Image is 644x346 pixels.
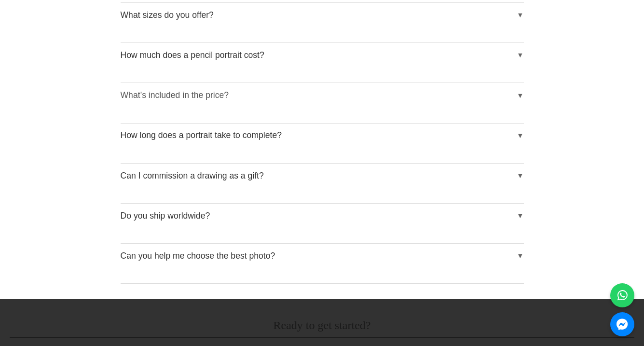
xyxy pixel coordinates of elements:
[121,124,524,148] button: How long does a portrait take to complete?
[121,164,524,188] button: Can I commission a drawing as a gift?
[121,43,524,67] button: How much does a pencil portrait cost?
[121,3,524,27] button: What sizes do you offer?
[121,83,524,107] button: What’s included in the price?
[10,309,634,338] h2: Ready to get started?
[121,244,524,268] button: Can you help me choose the best photo?
[121,204,524,228] button: Do you ship worldwide?
[610,312,634,336] a: Messenger
[610,283,634,307] a: WhatsApp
